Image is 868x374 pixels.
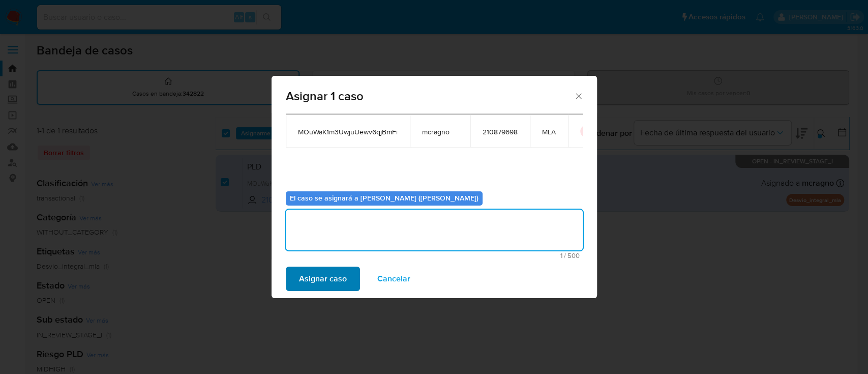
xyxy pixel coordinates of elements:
span: Cancelar [377,268,410,290]
span: 210879698 [483,127,518,136]
span: mcragno [422,127,458,136]
span: Asignar 1 caso [286,90,574,102]
b: El caso se asignará a [PERSON_NAME] ([PERSON_NAME]) [290,193,478,203]
div: assign-modal [272,76,597,298]
button: icon-button [580,125,592,137]
span: Asignar caso [299,268,347,290]
button: Cerrar ventana [574,91,583,100]
span: MLA [542,127,556,136]
span: MOuWaK1m3UwjuUewv6qjBmFi [298,127,398,136]
button: Cancelar [364,267,424,291]
button: Asignar caso [286,267,360,291]
span: Máximo 500 caracteres [289,252,580,259]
